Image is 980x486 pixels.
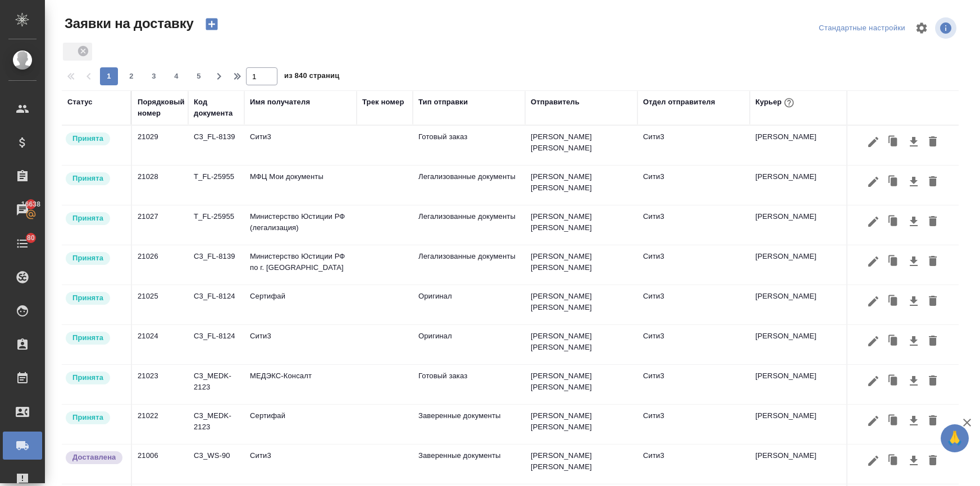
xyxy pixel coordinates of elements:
[525,405,637,444] td: [PERSON_NAME] [PERSON_NAME]
[138,97,185,119] div: Порядковый номер
[904,370,923,392] button: Скачать
[122,71,140,82] span: 2
[65,251,125,266] div: Курьер назначен
[750,365,862,404] td: [PERSON_NAME]
[188,245,244,285] td: C3_FL-8139
[190,71,208,82] span: 5
[413,126,525,165] td: Готовый заказ
[413,166,525,205] td: Легализованные документы
[923,370,942,392] button: Удалить
[923,331,942,352] button: Удалить
[864,211,883,232] button: Редактировать
[531,97,580,108] div: Отправитель
[65,410,125,425] div: Курьер назначен
[418,97,468,108] div: Тип отправки
[945,427,964,450] span: 🙏
[883,370,904,392] button: Клонировать
[413,444,525,484] td: Заверенные документы
[755,95,796,110] div: Курьер
[864,331,883,352] button: Редактировать
[413,405,525,444] td: Заверенные документы
[132,444,188,484] td: 21006
[923,131,942,153] button: Удалить
[413,205,525,245] td: Легализованные документы
[167,67,185,85] button: 4
[244,405,357,444] td: Сертифай
[923,171,942,192] button: Удалить
[72,412,103,423] p: Принята
[244,245,357,285] td: Министерство Юстиции РФ по г. [GEOGRAPHIC_DATA]
[190,67,208,85] button: 5
[525,126,637,165] td: [PERSON_NAME] [PERSON_NAME]
[864,171,883,192] button: Редактировать
[188,285,244,324] td: C3_FL-8124
[637,285,750,324] td: Сити3
[167,71,185,82] span: 4
[250,97,310,108] div: Имя получателя
[883,291,904,312] button: Клонировать
[750,405,862,444] td: [PERSON_NAME]
[883,410,904,432] button: Клонировать
[188,444,244,484] td: C3_WS-90
[132,166,188,205] td: 21028
[67,97,93,108] div: Статус
[923,291,942,312] button: Удалить
[637,126,750,165] td: Сити3
[72,452,116,463] p: Доставлена
[525,285,637,324] td: [PERSON_NAME] [PERSON_NAME]
[72,253,103,264] p: Принята
[244,285,357,324] td: Сертифай
[643,97,715,108] div: Отдел отправителя
[525,245,637,285] td: [PERSON_NAME] [PERSON_NAME]
[923,410,942,432] button: Удалить
[188,325,244,364] td: C3_FL-8124
[637,245,750,285] td: Сити3
[904,251,923,272] button: Скачать
[72,173,103,184] p: Принята
[864,370,883,392] button: Редактировать
[65,291,125,306] div: Курьер назначен
[244,166,357,205] td: МФЦ Мои документы
[883,171,904,192] button: Клонировать
[132,285,188,324] td: 21025
[244,365,357,404] td: МЕДЭКС-Консалт
[816,20,908,37] div: split button
[72,133,103,144] p: Принята
[20,232,42,244] span: 80
[188,126,244,165] td: C3_FL-8139
[65,331,125,346] div: Курьер назначен
[904,450,923,471] button: Скачать
[637,444,750,484] td: Сити3
[750,444,862,484] td: [PERSON_NAME]
[132,126,188,165] td: 21029
[525,444,637,484] td: [PERSON_NAME] [PERSON_NAME]
[637,205,750,245] td: Сити3
[904,291,923,312] button: Скачать
[244,444,357,484] td: Сити3
[525,205,637,245] td: [PERSON_NAME] [PERSON_NAME]
[750,126,862,165] td: [PERSON_NAME]
[941,424,969,452] button: 🙏
[72,292,103,304] p: Принята
[132,405,188,444] td: 21022
[864,450,883,471] button: Редактировать
[3,196,42,224] a: 16638
[525,365,637,404] td: [PERSON_NAME] [PERSON_NAME]
[65,450,125,465] div: Документы доставлены, фактическая дата доставки проставиться автоматически
[525,325,637,364] td: [PERSON_NAME] [PERSON_NAME]
[188,405,244,444] td: C3_MEDK-2123
[908,15,935,42] span: Настроить таблицу
[864,291,883,312] button: Редактировать
[935,17,959,39] span: Посмотреть информацию
[904,171,923,192] button: Скачать
[122,67,140,85] button: 2
[72,332,103,343] p: Принята
[864,131,883,153] button: Редактировать
[413,285,525,324] td: Оригинал
[72,372,103,383] p: Принята
[132,365,188,404] td: 21023
[750,245,862,285] td: [PERSON_NAME]
[244,325,357,364] td: Сити3
[65,211,125,226] div: Курьер назначен
[883,251,904,272] button: Клонировать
